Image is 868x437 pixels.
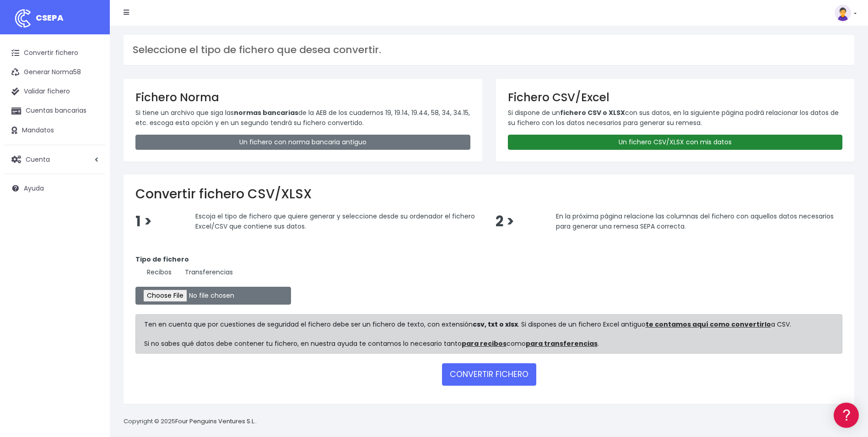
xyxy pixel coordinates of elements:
a: Cuenta [5,150,105,169]
strong: normas bancarias [234,108,298,117]
h3: Seleccione el tipo de fichero que desea convertir. [133,44,845,56]
span: CSEPA [36,12,64,23]
div: Programadores [9,220,174,229]
a: POWERED BY ENCHANT [126,264,176,273]
strong: csv, txt o xlsx [473,320,518,329]
a: Videotutoriales [9,144,174,158]
a: Convertir fichero [5,44,105,63]
a: Formatos [9,116,174,130]
strong: Tipo de fichero [135,255,189,264]
h3: Fichero Norma [135,91,470,104]
label: Recibos [135,268,172,277]
a: Ayuda [5,179,105,198]
a: General [9,197,174,211]
strong: fichero CSV o XLSX [560,108,625,117]
span: Escoja el tipo de fichero que quiere generar y seleccione desde su ordenador el fichero Excel/CSV... [195,212,475,231]
span: Ayuda [24,184,44,193]
div: Información general [9,64,174,72]
p: Copyright © 2025 . [124,417,257,426]
a: Four Penguins Ventures S.L. [175,417,255,426]
h3: Fichero CSV/Excel [508,91,843,104]
a: Mandatos [5,121,105,140]
a: API [9,234,174,248]
button: CONVERTIR FICHERO [442,363,536,385]
a: para transferencias [526,339,598,348]
img: profile [835,5,851,21]
img: logo [11,7,34,30]
span: 1 > [135,212,152,231]
div: Facturación [9,182,174,191]
label: Transferencias [173,268,233,277]
a: Información general [9,78,174,92]
h2: Convertir fichero CSV/XLSX [135,186,842,202]
a: te contamos aquí como convertirlo [646,320,771,329]
p: Si dispone de un con sus datos, en la siguiente página podrá relacionar los datos de su fichero c... [508,108,843,128]
span: En la próxima página relacione las columnas del fichero con aquellos datos necesarios para genera... [556,212,834,231]
a: para recibos [462,339,507,348]
p: Si tiene un archivo que siga las de la AEB de los cuadernos 19, 19.14, 19.44, 58, 34, 34.15, etc.... [135,108,470,128]
span: 2 > [496,212,514,231]
a: Cuentas bancarias [5,101,105,120]
a: Un fichero con norma bancaria antiguo [135,135,470,150]
div: Ten en cuenta que por cuestiones de seguridad el fichero debe ser un fichero de texto, con extens... [135,314,842,354]
a: Un fichero CSV/XLSX con mis datos [508,135,843,150]
a: Generar Norma58 [5,63,105,82]
a: Validar fichero [5,82,105,101]
a: Perfiles de empresas [9,158,174,173]
div: Convertir ficheros [9,101,174,110]
a: Problemas habituales [9,130,174,144]
span: Cuenta [26,154,50,164]
button: Contáctanos [9,245,174,261]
